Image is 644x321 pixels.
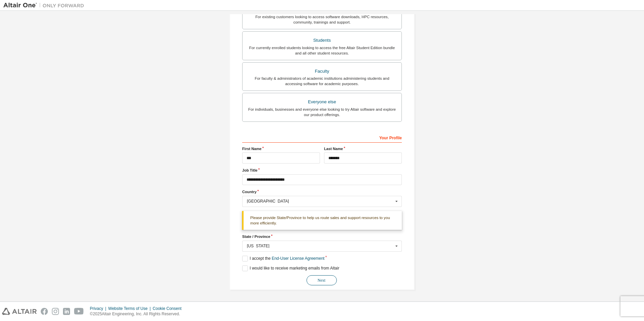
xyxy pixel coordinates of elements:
a: End-User License Agreement [272,256,325,261]
img: youtube.svg [74,308,84,315]
label: Job Title [242,168,402,173]
label: First Name [242,146,320,151]
div: Please provide State/Province to help us route sales and support resources to you more efficiently. [242,211,402,230]
label: Country [242,189,402,194]
img: altair_logo.svg [2,308,37,315]
div: Privacy [90,306,108,311]
div: Everyone else [247,97,397,107]
div: For existing customers looking to access software downloads, HPC resources, community, trainings ... [247,14,397,25]
label: Last Name [324,146,402,151]
label: I would like to receive marketing emails from Altair [242,265,339,271]
div: For faculty & administrators of academic institutions administering students and accessing softwa... [247,76,397,86]
div: [US_STATE] [247,244,393,248]
img: instagram.svg [52,308,59,315]
label: I accept the [242,256,324,261]
div: Cookie Consent [153,306,185,311]
label: State / Province [242,234,402,239]
button: Next [307,275,337,285]
div: Faculty [247,67,397,76]
div: Students [247,36,397,45]
img: facebook.svg [41,308,48,315]
div: For currently enrolled students looking to access the free Altair Student Edition bundle and all ... [247,45,397,56]
div: Your Profile [242,132,402,143]
div: Website Terms of Use [108,306,153,311]
div: For individuals, businesses and everyone else looking to try Altair software and explore our prod... [247,107,397,117]
div: [GEOGRAPHIC_DATA] [247,199,393,203]
p: © 2025 Altair Engineering, Inc. All Rights Reserved. [90,311,186,317]
img: linkedin.svg [63,308,70,315]
img: Altair One [3,2,88,9]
